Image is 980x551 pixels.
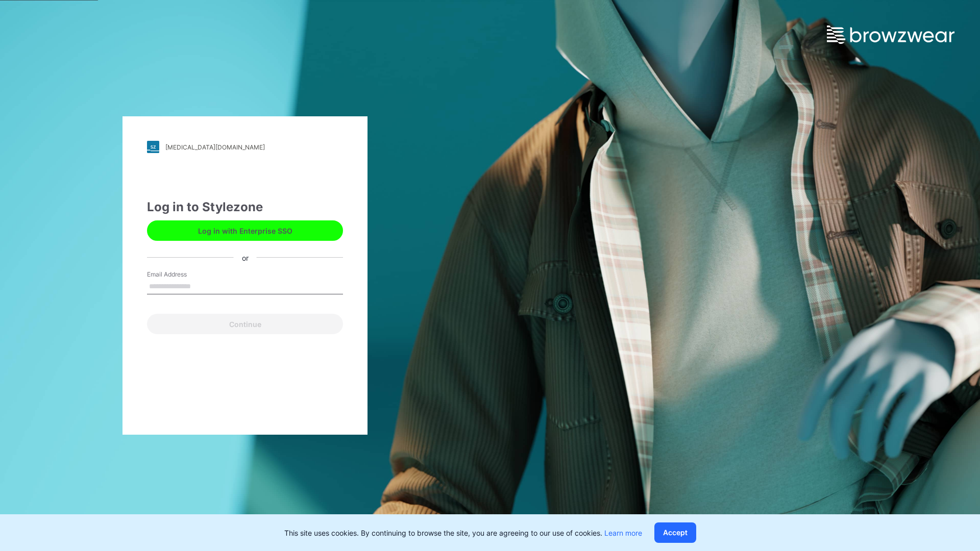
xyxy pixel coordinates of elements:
[147,220,343,241] button: Log in with Enterprise SSO
[604,529,642,537] a: Learn more
[165,143,265,151] div: [MEDICAL_DATA][DOMAIN_NAME]
[234,252,257,263] div: or
[654,522,696,543] button: Accept
[147,270,218,279] label: Email Address
[284,528,642,538] p: This site uses cookies. By continuing to browse the site, you are agreeing to our use of cookies.
[147,141,159,153] img: stylezone-logo.562084cfcfab977791bfbf7441f1a819.svg
[827,26,954,44] img: browzwear-logo.e42bd6dac1945053ebaf764b6aa21510.svg
[147,198,343,216] div: Log in to Stylezone
[147,141,343,153] a: [MEDICAL_DATA][DOMAIN_NAME]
